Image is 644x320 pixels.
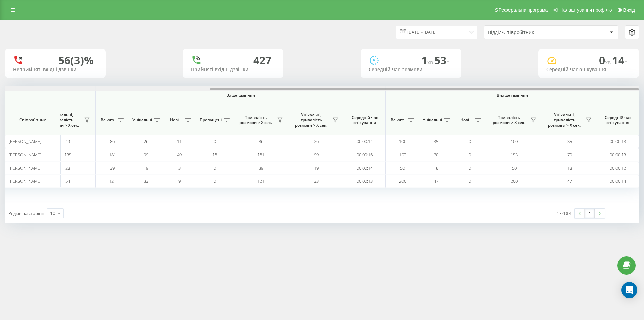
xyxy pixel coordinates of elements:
[488,30,568,35] div: Відділ/Співробітник
[567,152,572,158] span: 70
[434,165,438,171] span: 18
[214,178,216,184] span: 0
[64,152,71,158] span: 135
[214,138,216,144] span: 0
[144,152,148,158] span: 99
[434,178,438,184] span: 47
[65,165,70,171] span: 28
[9,165,41,171] span: [PERSON_NAME]
[200,117,222,123] span: Пропущені
[511,152,518,158] span: 153
[178,178,181,184] span: 9
[434,53,449,67] span: 53
[44,112,82,128] span: Унікальні, тривалість розмови > Х сек.
[259,138,263,144] span: 86
[344,162,386,175] td: 00:00:14
[567,138,572,144] span: 35
[512,165,517,171] span: 50
[344,175,386,188] td: 00:00:13
[623,7,635,13] span: Вихід
[214,165,216,171] span: 0
[369,67,453,73] div: Середній час розмови
[344,148,386,161] td: 00:00:16
[144,165,148,171] span: 19
[65,178,70,184] span: 54
[434,138,438,144] span: 35
[597,135,639,148] td: 00:00:13
[99,117,116,123] span: Всього
[132,117,152,123] span: Унікальні
[257,152,264,158] span: 181
[427,59,434,66] span: хв
[110,165,115,171] span: 39
[314,138,319,144] span: 26
[9,152,41,158] span: [PERSON_NAME]
[546,67,631,73] div: Середній час очікування
[423,117,442,123] span: Унікальні
[399,138,406,144] span: 100
[597,148,639,161] td: 00:00:13
[236,115,275,125] span: Тривалість розмови > Х сек.
[253,54,271,67] div: 427
[421,53,434,67] span: 1
[400,165,405,171] span: 50
[612,53,627,67] span: 14
[624,59,627,66] span: c
[166,117,183,123] span: Нові
[259,165,263,171] span: 39
[597,175,639,188] td: 00:00:14
[490,115,528,125] span: Тривалість розмови > Х сек.
[446,59,449,66] span: c
[144,138,148,144] span: 26
[559,7,612,13] span: Налаштування профілю
[178,165,181,171] span: 3
[13,67,98,73] div: Неприйняті вхідні дзвінки
[314,178,319,184] span: 33
[50,210,55,217] div: 10
[469,152,471,158] span: 0
[9,178,41,184] span: [PERSON_NAME]
[557,210,571,216] div: 1 - 4 з 4
[257,178,264,184] span: 121
[191,67,275,73] div: Прийняті вхідні дзвінки
[599,53,612,67] span: 0
[469,178,471,184] span: 0
[499,7,548,13] span: Реферальна програма
[389,117,406,123] span: Всього
[292,112,330,128] span: Унікальні, тривалість розмови > Х сек.
[605,59,612,66] span: хв
[349,115,380,125] span: Середній час очікування
[65,138,70,144] span: 49
[9,138,41,144] span: [PERSON_NAME]
[399,178,406,184] span: 200
[113,93,368,98] span: Вхідні дзвінки
[621,282,637,298] div: Open Intercom Messenger
[144,178,148,184] span: 33
[469,165,471,171] span: 0
[597,162,639,175] td: 00:00:12
[567,165,572,171] span: 18
[212,152,217,158] span: 18
[177,152,182,158] span: 49
[109,152,116,158] span: 181
[511,178,518,184] span: 200
[399,152,406,158] span: 153
[344,135,386,148] td: 00:00:14
[314,152,319,158] span: 99
[177,138,182,144] span: 11
[58,54,94,67] div: 56 (3)%
[110,138,115,144] span: 86
[456,117,473,123] span: Нові
[11,117,54,123] span: Співробітник
[602,115,634,125] span: Середній час очікування
[8,210,45,216] span: Рядків на сторінці
[109,178,116,184] span: 121
[434,152,438,158] span: 70
[401,93,623,98] span: Вихідні дзвінки
[314,165,319,171] span: 19
[545,112,584,128] span: Унікальні, тривалість розмови > Х сек.
[511,138,518,144] span: 100
[567,178,572,184] span: 47
[469,138,471,144] span: 0
[585,209,595,218] a: 1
